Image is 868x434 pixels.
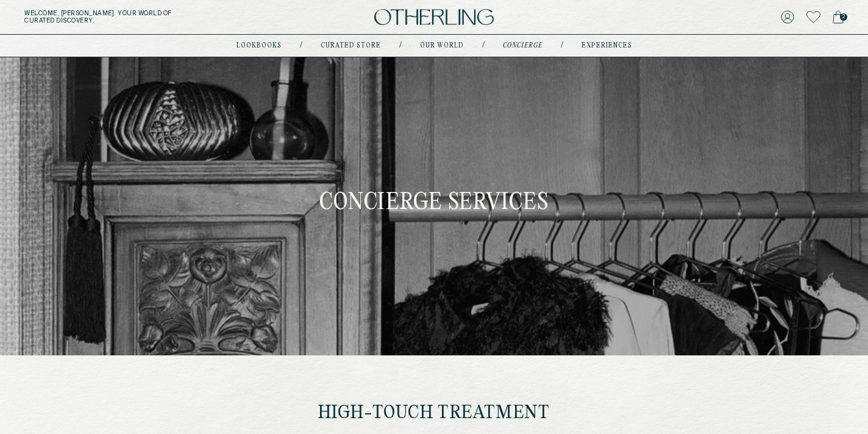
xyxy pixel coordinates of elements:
[374,9,494,26] img: logo
[503,43,542,49] a: concierge
[482,41,485,51] div: /
[300,41,302,51] div: /
[420,43,464,49] a: Our world
[24,10,270,24] h5: Welcome, [PERSON_NAME] . Your world of curated discovery.
[399,41,402,51] div: /
[196,404,672,423] h2: high-touch treatment
[561,41,563,51] div: /
[319,192,549,215] h1: Concierge services
[833,9,844,26] a: 2
[582,43,632,49] a: experiences
[321,43,381,49] a: Curated store
[840,13,847,21] span: 2
[237,43,282,49] a: lookbooks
